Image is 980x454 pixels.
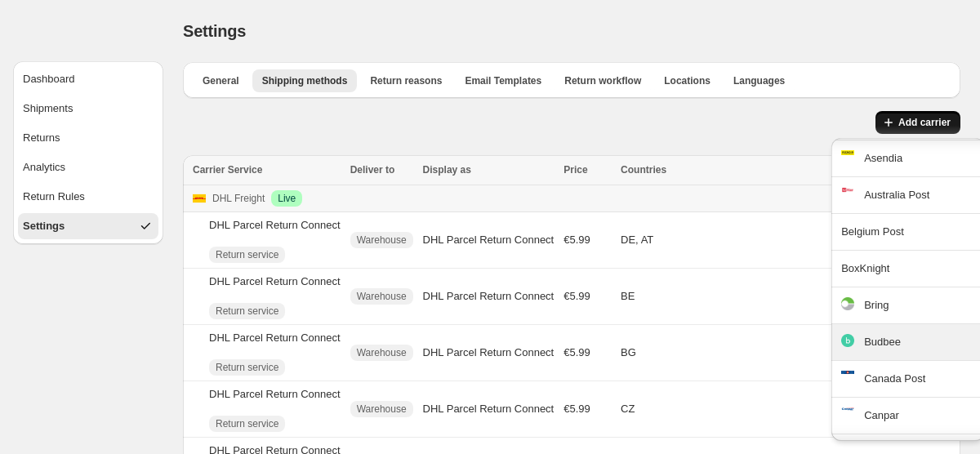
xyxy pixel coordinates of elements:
[357,346,407,359] span: Warehouse
[563,232,590,248] span: €5.99
[193,192,206,205] img: Logo
[18,184,158,210] button: Return Rules
[616,269,969,325] td: BE
[278,192,296,205] span: Live
[621,164,666,176] span: Countries
[423,232,555,248] div: DHL Parcel Return Connect
[616,381,969,438] td: CZ
[875,111,960,134] button: Add carrier
[209,386,341,403] div: DHL Parcel Return Connect
[209,330,341,346] div: DHL Parcel Return Connect
[18,96,158,122] button: Shipments
[841,150,854,155] img: Logo
[864,297,974,314] div: Bring
[23,100,73,117] div: Shipments
[423,288,555,305] div: DHL Parcel Return Connect
[193,164,262,176] span: Carrier Service
[216,305,278,318] span: Return service
[616,212,969,269] td: DE, AT
[423,401,555,417] div: DHL Parcel Return Connect
[563,345,590,361] span: €5.99
[864,150,974,167] div: Asendia
[203,74,239,87] span: General
[209,217,341,234] div: DHL Parcel Return Connect
[841,334,854,347] img: Logo
[564,74,641,87] span: Return workflow
[664,74,710,87] span: Locations
[733,74,785,87] span: Languages
[423,164,471,176] span: Display as
[563,164,587,176] span: Price
[465,74,541,87] span: Email Templates
[357,234,407,247] span: Warehouse
[216,361,278,374] span: Return service
[350,164,395,176] span: Deliver to
[262,74,348,87] span: Shipping methods
[616,325,969,381] td: BG
[23,130,60,146] div: Returns
[18,154,158,180] button: Analytics
[841,297,854,310] img: Logo
[357,290,407,303] span: Warehouse
[864,334,974,350] div: Budbee
[841,260,974,277] div: BoxKnight
[841,407,854,411] img: Logo
[216,417,278,430] span: Return service
[18,213,158,239] button: Settings
[423,345,555,361] div: DHL Parcel Return Connect
[864,371,974,387] div: Canada Post
[216,248,278,261] span: Return service
[841,224,974,240] div: Belgium Post
[23,218,65,234] div: Settings
[841,371,854,374] img: Logo
[23,159,65,176] div: Analytics
[841,187,854,193] img: Logo
[18,66,158,92] button: Dashboard
[898,116,951,129] span: Add carrier
[18,125,158,151] button: Returns
[357,403,407,416] span: Warehouse
[563,288,590,305] span: €5.99
[209,274,341,290] div: DHL Parcel Return Connect
[864,407,974,424] div: Canpar
[563,401,590,417] span: €5.99
[23,71,75,87] div: Dashboard
[370,74,442,87] span: Return reasons
[864,187,974,203] div: Australia Post
[23,189,85,205] div: Return Rules
[183,22,246,40] span: Settings
[212,190,265,207] p: DHL Freight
